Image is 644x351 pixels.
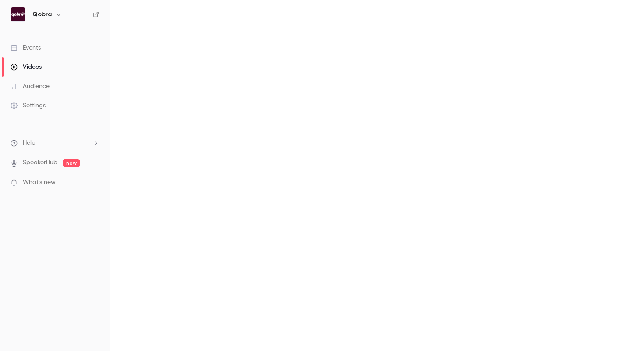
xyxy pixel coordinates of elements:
span: Help [23,138,35,148]
span: new [63,159,80,167]
img: Qobra [11,7,25,21]
div: Audience [11,82,50,91]
h6: Qobra [32,10,52,19]
span: What's new [23,178,56,187]
div: Videos [11,63,42,71]
div: Events [11,43,41,52]
li: help-dropdown-opener [11,138,99,148]
a: SpeakerHub [23,158,57,167]
div: Settings [11,101,46,110]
